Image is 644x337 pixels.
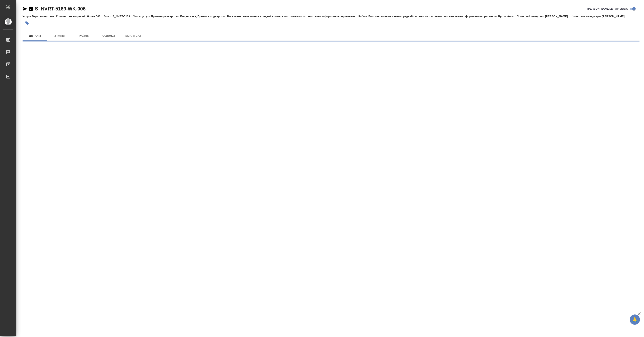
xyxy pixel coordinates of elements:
p: Клиентские менеджеры [571,15,602,18]
span: Файлы [74,33,94,38]
p: [PERSON_NAME] [545,15,571,18]
p: Этапы услуги [133,15,151,18]
span: Детали [25,33,45,38]
span: [PERSON_NAME] детали заказа [587,7,628,11]
p: [PERSON_NAME] [602,15,628,18]
a: S_NVRT-5169-WK-006 [35,6,86,11]
button: Добавить тэг [23,19,32,28]
p: Восстановление макета средней сложности с полным соответствием оформлению оригинала, Рус → Англ [368,15,517,18]
span: 🙏 [631,315,638,324]
span: Оценки [99,33,119,38]
p: Заказ: [104,15,112,18]
button: Скопировать ссылку для ЯМессенджера [23,6,27,11]
p: S_NVRT-5169 [112,15,133,18]
span: Этапы [50,33,69,38]
p: Работа [359,15,369,18]
p: Проектный менеджер [517,15,545,18]
p: Услуга [23,15,32,18]
button: 🙏 [630,314,640,325]
p: Верстка чертежа. Количество надписей: более 500 [32,15,103,18]
span: SmartCat [123,33,143,38]
p: Приемка разверстки, Подверстка, Приемка подверстки, Восстановление макета средней сложности с пол... [151,15,358,18]
button: Скопировать ссылку [29,6,33,11]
